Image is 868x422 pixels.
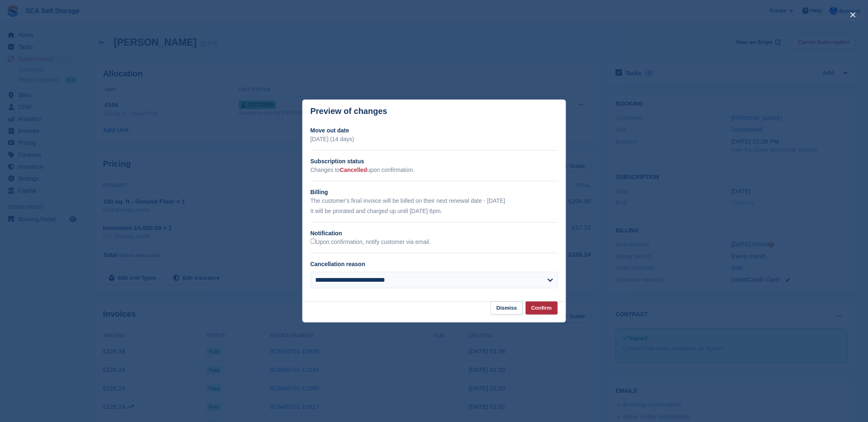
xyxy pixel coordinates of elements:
[311,107,388,116] p: Preview of changes
[491,301,523,315] button: Dismiss
[311,188,558,197] h2: Billing
[311,239,431,246] label: Upon confirmation, notify customer via email.
[311,261,365,267] label: Cancellation reason
[311,229,558,238] h2: Notification
[311,239,316,244] input: Upon confirmation, notify customer via email.
[847,8,860,21] button: close
[526,301,558,315] button: Confirm
[311,135,558,144] p: [DATE] (14 days)
[311,126,558,135] h2: Move out date
[311,197,558,205] p: The customer's final invoice will be billed on their next renewal date - [DATE]
[311,207,558,216] p: It will be prorated and charged up until [DATE] 6pm.
[311,157,558,166] h2: Subscription status
[311,166,558,174] p: Changes to upon confirmation.
[340,167,367,173] span: Cancelled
